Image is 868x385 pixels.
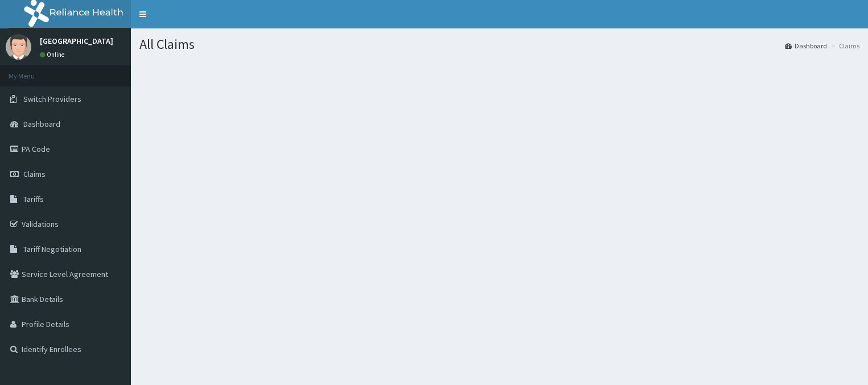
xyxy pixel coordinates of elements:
[23,119,60,129] span: Dashboard
[139,37,859,52] h1: All Claims
[40,37,113,45] p: [GEOGRAPHIC_DATA]
[23,194,44,204] span: Tariffs
[785,41,827,51] a: Dashboard
[23,94,81,104] span: Switch Providers
[40,51,67,59] a: Online
[828,41,859,51] li: Claims
[23,169,46,179] span: Claims
[23,244,81,254] span: Tariff Negotiation
[6,34,31,60] img: User Image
